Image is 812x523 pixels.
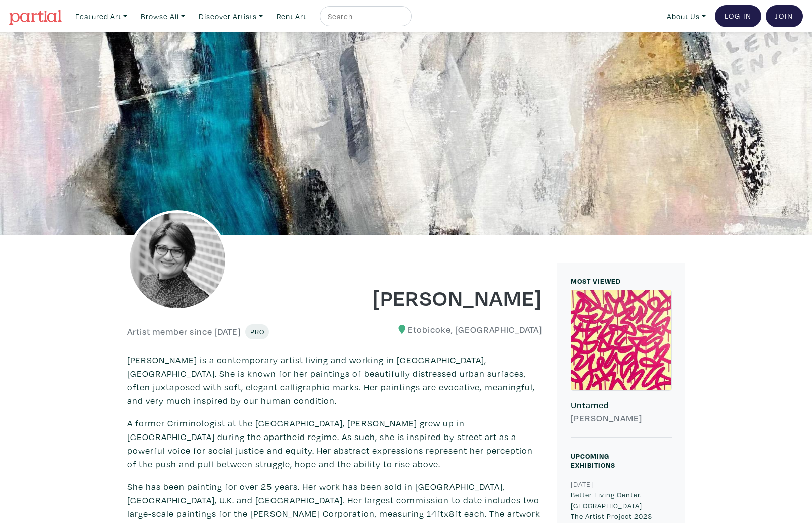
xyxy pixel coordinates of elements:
a: Join [766,5,803,27]
small: MOST VIEWED [571,276,621,286]
img: phpThumb.php [127,210,228,311]
small: [DATE] [571,479,593,489]
p: [PERSON_NAME] is a contemporary artist living and working in [GEOGRAPHIC_DATA], [GEOGRAPHIC_DATA]... [127,353,542,407]
a: About Us [662,6,710,27]
span: Pro [250,327,264,336]
a: Featured Art [71,6,132,27]
h6: Etobicoke, [GEOGRAPHIC_DATA] [342,324,542,335]
h1: [PERSON_NAME] [342,284,542,311]
h6: Artist member since [DATE] [127,326,241,337]
a: Rent Art [272,6,311,27]
h6: Untamed [571,400,672,411]
small: Upcoming Exhibitions [571,451,615,470]
input: Search [327,10,402,23]
h6: [PERSON_NAME] [571,413,672,424]
a: Discover Artists [194,6,267,27]
a: Log In [715,5,761,27]
p: A former Criminologist at the [GEOGRAPHIC_DATA], [PERSON_NAME] grew up in [GEOGRAPHIC_DATA] durin... [127,416,542,471]
a: Untamed [PERSON_NAME] [571,290,672,438]
p: Better Living Center. [GEOGRAPHIC_DATA] The Artist Project 2023 [571,489,672,522]
a: Browse All [136,6,190,27]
